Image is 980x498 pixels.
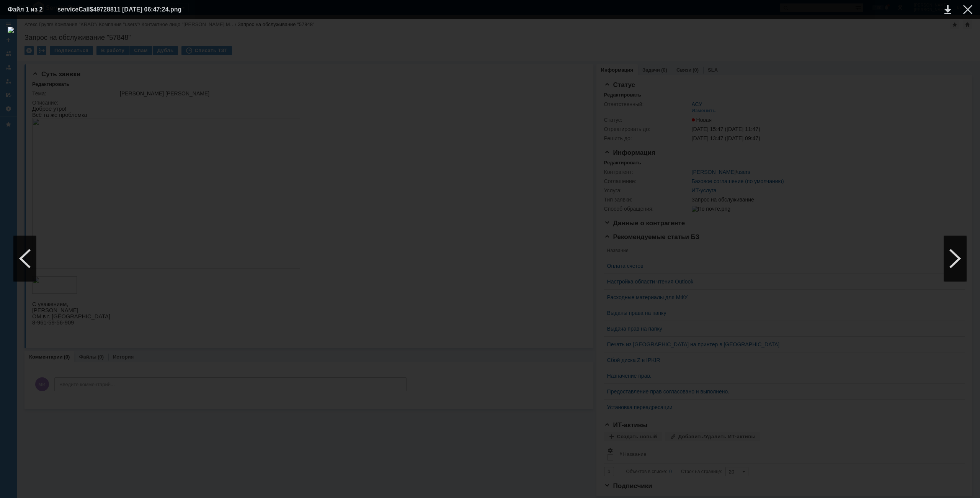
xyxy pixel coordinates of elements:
div: Скачать файл [944,5,951,14]
div: Следующий файл [944,236,967,282]
div: serviceCall$49728811 [DATE] 06:47:24.png [57,5,201,14]
div: Файл 1 из 2 [8,7,46,13]
div: Предыдущий файл [13,236,36,282]
div: Закрыть окно (Esc) [963,5,972,14]
img: download [8,27,972,490]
